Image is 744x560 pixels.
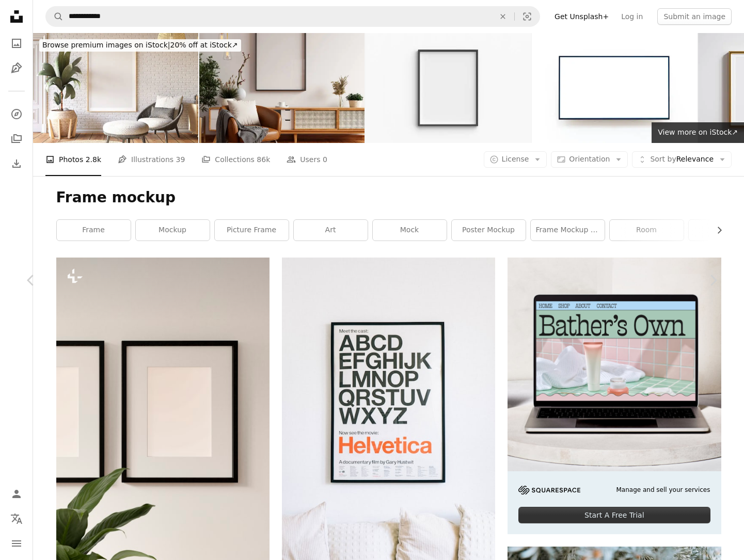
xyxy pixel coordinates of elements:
span: 39 [176,154,185,165]
a: Log in / Sign up [6,484,27,504]
span: View more on iStock ↗ [658,128,738,136]
a: Photos [6,33,27,54]
img: Letter size empty vertical black photo frame on white background [366,33,531,143]
a: poster mockup [452,220,526,241]
a: Browse premium images on iStock|20% off at iStock↗ [33,33,247,58]
img: Mockup poster frame on cabinet in interior with leather armchair [199,33,365,143]
span: Sort by [650,155,676,163]
button: Submit an image [657,8,732,25]
img: file-1707883121023-8e3502977149image [508,258,721,471]
button: Search Unsplash [46,7,64,26]
a: mockup [136,220,210,241]
a: Illustrations 39 [118,143,185,176]
button: Menu [6,533,27,554]
a: room [610,220,684,241]
button: Clear [492,7,514,26]
a: two black and white frames on a wall above a potted plant [56,412,270,422]
a: Download History [6,153,27,174]
a: wall mounted Helvetica alphabet poster above sofa [282,415,495,425]
a: Illustrations [6,58,27,78]
button: Visual search [515,7,540,26]
h1: Frame mockup [56,188,721,207]
span: License [502,155,529,163]
form: Find visuals sitewide [45,6,540,27]
a: art [294,220,368,241]
button: License [484,151,547,168]
button: Orientation [551,151,628,168]
img: file-1705255347840-230a6ab5bca9image [518,486,580,494]
a: Collections 86k [201,143,270,176]
a: frame [57,220,131,241]
a: Users 0 [287,143,327,176]
button: Language [6,508,27,529]
span: 0 [323,154,327,165]
button: scroll list to the right [710,220,721,241]
img: TV with with inside and outside pathes [532,33,697,143]
a: Get Unsplash+ [548,8,615,25]
button: Sort byRelevance [632,151,732,168]
img: Modern Scandinavian Style Room with an Empty Mock Up Picture Frame on Brick Wall [33,33,198,143]
a: Explore [6,104,27,124]
span: 86k [257,154,270,165]
span: Relevance [650,154,714,165]
a: Collections [6,129,27,149]
a: Log in [615,8,649,25]
a: mock [373,220,447,241]
a: View more on iStock↗ [652,122,744,143]
span: Manage and sell your services [616,486,710,494]
span: Browse premium images on iStock | [42,41,170,49]
div: Start A Free Trial [518,507,710,523]
a: picture frame [215,220,289,241]
a: frame mockup psd [531,220,605,241]
a: Manage and sell your servicesStart A Free Trial [508,258,721,534]
span: 20% off at iStock ↗ [42,41,238,49]
span: Orientation [569,155,610,163]
a: Next [682,231,744,330]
